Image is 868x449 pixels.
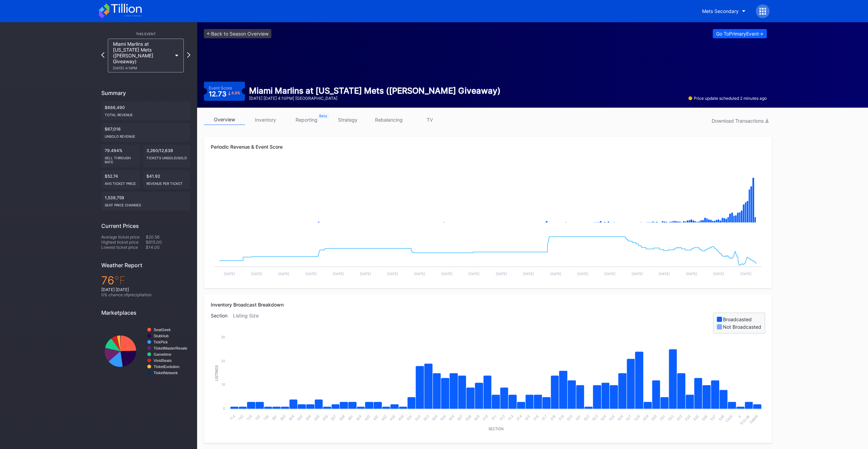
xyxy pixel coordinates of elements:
[204,29,271,38] a: <-Back to Season Overview
[701,414,708,421] text: 536
[101,170,140,189] div: $52.74
[321,414,328,421] text: 336
[101,287,190,292] div: [DATE] [DATE]
[406,414,413,421] text: 501
[414,414,421,421] text: 502
[211,162,765,230] svg: Chart title
[204,114,245,125] a: overview
[101,222,190,229] div: Current Prices
[549,414,556,421] text: 518
[286,114,327,125] a: reporting
[688,96,767,101] div: Price update scheduled 2 minutes ago
[692,414,700,421] text: 535
[105,153,137,164] div: Sell Through Rate
[748,414,759,424] text: 339DR
[702,8,739,14] div: Mets Secondary
[740,272,751,276] text: [DATE]
[211,334,765,436] svg: Chart title
[146,153,187,160] div: Tickets Unsold/Sold
[221,382,225,386] text: 10
[448,414,455,421] text: 506
[211,144,765,150] div: Periodic Revenue & Event Score
[271,414,278,421] text: 301
[154,328,171,332] text: SeatGeek
[278,272,289,276] text: [DATE]
[101,90,190,96] div: Summary
[223,406,225,410] text: 0
[397,414,404,421] text: 436
[221,359,225,363] text: 20
[468,272,480,276] text: [DATE]
[229,414,236,421] text: 114
[490,414,497,421] text: 511
[143,170,190,189] div: $41.92
[154,352,171,356] text: Gametime
[686,272,697,276] text: [DATE]
[414,272,425,276] text: [DATE]
[633,414,640,421] text: 528
[221,335,225,339] text: 30
[237,414,244,421] text: 132
[708,116,772,125] button: Download Transactions
[105,179,137,186] div: Avg ticket price
[718,414,725,421] text: 538
[372,414,379,421] text: 431
[667,414,674,421] text: 532
[154,340,168,344] text: TickPick
[577,272,588,276] text: [DATE]
[287,414,295,421] text: 304
[101,192,190,210] div: 1,539,759
[380,414,388,421] text: 432
[632,272,643,276] text: [DATE]
[101,32,190,36] div: This Event
[211,313,233,334] div: Section
[617,414,624,421] text: 526
[113,66,172,70] div: [DATE] 4:10PM
[431,414,438,421] text: 504
[574,414,582,421] text: 521
[313,414,320,421] text: 335
[423,414,430,421] text: 503
[101,234,146,240] div: Average ticket price
[101,292,190,297] div: 0 % chance of precipitation
[101,262,190,269] div: Weather Report
[713,29,767,38] button: Go ToPrimaryEvent->
[146,234,190,240] div: $20.56
[709,414,716,421] text: 537
[224,272,235,276] text: [DATE]
[737,414,742,419] text: A
[105,110,187,117] div: Total Revenue
[439,414,446,421] text: 505
[739,414,750,425] text: ECLUB
[254,414,261,421] text: 135
[245,114,286,125] a: inventory
[246,414,253,421] text: 134
[482,414,489,421] text: 510
[363,414,371,421] text: 430
[114,274,126,287] span: ℉
[713,272,724,276] text: [DATE]
[249,96,501,101] div: [DATE] [DATE] 4:10PM | [GEOGRAPHIC_DATA]
[305,414,312,421] text: 334
[591,414,598,421] text: 523
[523,272,534,276] text: [DATE]
[488,427,503,431] text: Section
[684,414,691,421] text: 534
[524,414,531,421] text: 515
[101,123,190,142] div: $67,016
[154,371,178,375] text: TicketNetwork
[473,414,480,421] text: 509
[101,145,140,167] div: 79.494%
[211,230,765,281] svg: Chart title
[333,272,344,276] text: [DATE]
[209,91,240,97] div: 12.73
[441,272,453,276] text: [DATE]
[101,274,190,287] div: 76
[296,414,303,421] text: 305
[251,272,262,276] text: [DATE]
[456,414,463,421] text: 507
[146,240,190,245] div: $615.00
[231,91,240,95] div: 4.9 %
[498,414,506,421] text: 512
[101,309,190,316] div: Marketplaces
